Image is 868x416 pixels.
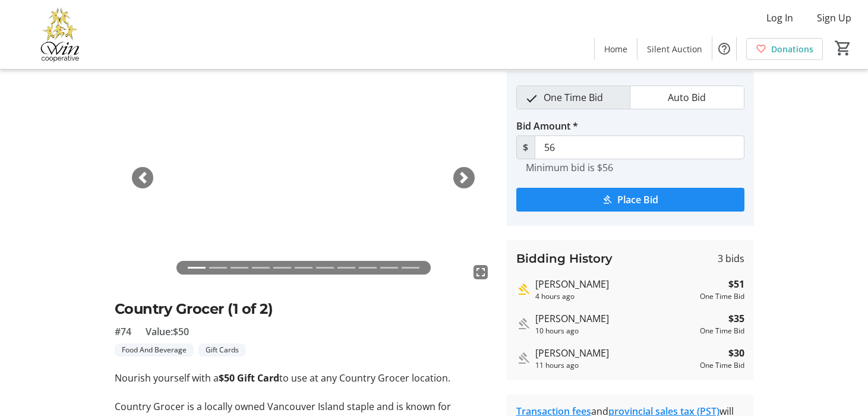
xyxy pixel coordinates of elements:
[219,371,279,385] strong: $50 Gift Card
[535,311,695,326] div: [PERSON_NAME]
[637,38,712,60] a: Silent Auction
[535,346,695,360] div: [PERSON_NAME]
[198,343,246,357] tr-label-badge: Gift Cards
[647,43,702,55] span: Silent Auction
[535,326,695,336] div: 10 hours ago
[474,265,488,279] mat-icon: fullscreen
[526,162,613,174] tr-hint: Minimum bid is $56
[146,324,189,339] span: Value: $50
[817,11,851,25] span: Sign Up
[728,277,744,291] strong: $51
[115,298,493,320] h2: Country Grocer (1 of 2)
[728,311,744,326] strong: $35
[535,291,695,302] div: 4 hours ago
[516,351,531,365] mat-icon: Outbid
[516,282,531,297] mat-icon: Highest bid
[595,38,637,60] a: Home
[700,360,744,371] div: One Time Bid
[115,343,194,357] tr-label-badge: Food And Beverage
[712,37,736,61] button: Help
[516,317,531,331] mat-icon: Outbid
[728,346,744,360] strong: $30
[535,277,695,291] div: [PERSON_NAME]
[617,193,658,207] span: Place Bid
[832,37,854,59] button: Cart
[718,251,744,266] span: 3 bids
[516,250,613,267] h3: Bidding History
[700,326,744,336] div: One Time Bid
[757,8,803,27] button: Log In
[115,371,493,385] p: Nourish yourself with a to use at any Country Grocer location.
[604,43,627,55] span: Home
[661,86,713,109] span: Auto Bid
[746,38,823,60] a: Donations
[115,324,131,339] span: #74
[536,86,610,109] span: One Time Bid
[516,135,535,159] span: $
[700,291,744,302] div: One Time Bid
[115,71,493,284] img: Image
[766,11,793,25] span: Log In
[535,360,695,371] div: 11 hours ago
[516,119,578,133] label: Bid Amount *
[771,43,813,55] span: Donations
[807,8,861,27] button: Sign Up
[516,188,744,212] button: Place Bid
[7,5,113,64] img: Victoria Women In Need Community Cooperative's Logo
